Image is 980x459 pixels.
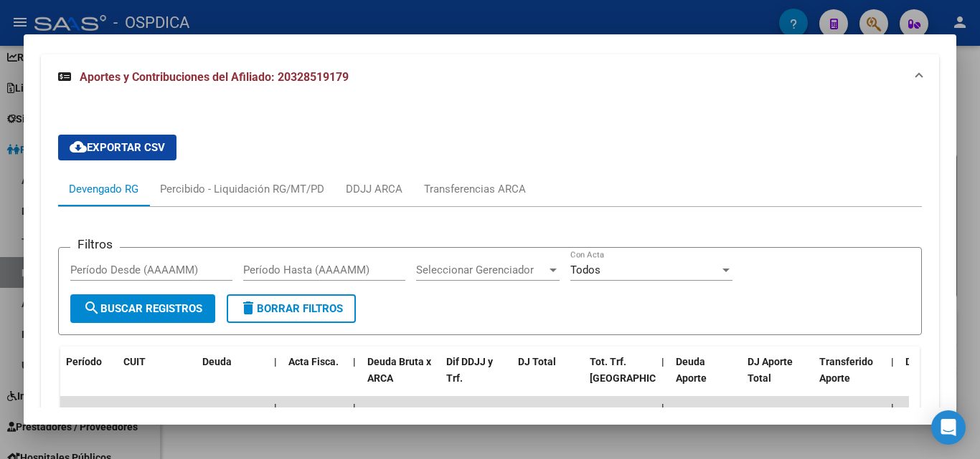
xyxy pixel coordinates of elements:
datatable-header-cell: Deuda Aporte [670,347,742,410]
span: Borrar Filtros [240,302,343,315]
mat-icon: cloud_download [70,138,87,155]
span: Tot. Trf. [GEOGRAPHIC_DATA] [590,356,687,384]
span: DJ Total [518,356,556,367]
mat-expansion-panel-header: Aportes y Contribuciones del Afiliado: 20328519179 [41,54,939,100]
datatable-header-cell: | [268,347,283,410]
datatable-header-cell: DJ Total [512,347,584,410]
button: Exportar CSV [58,135,176,160]
h3: Filtros [70,236,120,252]
datatable-header-cell: | [656,347,670,410]
span: | [274,402,277,413]
span: Deuda Contr. [905,356,964,367]
span: Período [66,356,102,367]
span: Transferido Aporte [819,356,873,384]
datatable-header-cell: CUIT [118,347,197,410]
span: Buscar Registros [83,302,202,315]
span: Exportar CSV [70,141,165,154]
mat-icon: search [83,299,100,317]
span: Deuda Bruta x ARCA [367,356,431,384]
button: Buscar Registros [70,294,215,323]
div: Transferencias ARCA [424,181,526,197]
span: | [661,402,664,413]
div: Devengado RG [69,181,138,197]
span: CUIT [123,356,146,367]
span: DJ Aporte Total [748,356,793,384]
datatable-header-cell: DJ Aporte Total [742,347,814,410]
span: | [891,356,894,367]
datatable-header-cell: Deuda [197,347,268,410]
mat-icon: delete [240,299,257,317]
div: DDJJ ARCA [346,181,402,197]
span: Deuda Aporte [676,356,707,384]
datatable-header-cell: Deuda Bruta x ARCA [362,347,440,410]
datatable-header-cell: Dif DDJJ y Trf. [440,347,512,410]
span: Seleccionar Gerenciador [416,264,547,276]
button: Borrar Filtros [227,294,356,323]
datatable-header-cell: Tot. Trf. Bruto [584,347,656,410]
span: Todos [570,264,600,276]
span: | [353,402,356,413]
span: | [661,356,664,367]
div: Percibido - Liquidación RG/MT/PD [160,181,324,197]
span: Acta Fisca. [288,356,339,367]
span: | [274,356,277,367]
span: | [353,356,356,367]
span: Deuda [202,356,232,367]
datatable-header-cell: | [885,347,900,410]
datatable-header-cell: Deuda Contr. [900,347,971,410]
div: Open Intercom Messenger [931,410,966,445]
datatable-header-cell: | [347,347,362,410]
datatable-header-cell: Acta Fisca. [283,347,347,410]
span: Dif DDJJ y Trf. [446,356,493,384]
span: | [891,402,894,413]
datatable-header-cell: Transferido Aporte [814,347,885,410]
span: Aportes y Contribuciones del Afiliado: 20328519179 [80,70,349,84]
datatable-header-cell: Período [60,347,118,410]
